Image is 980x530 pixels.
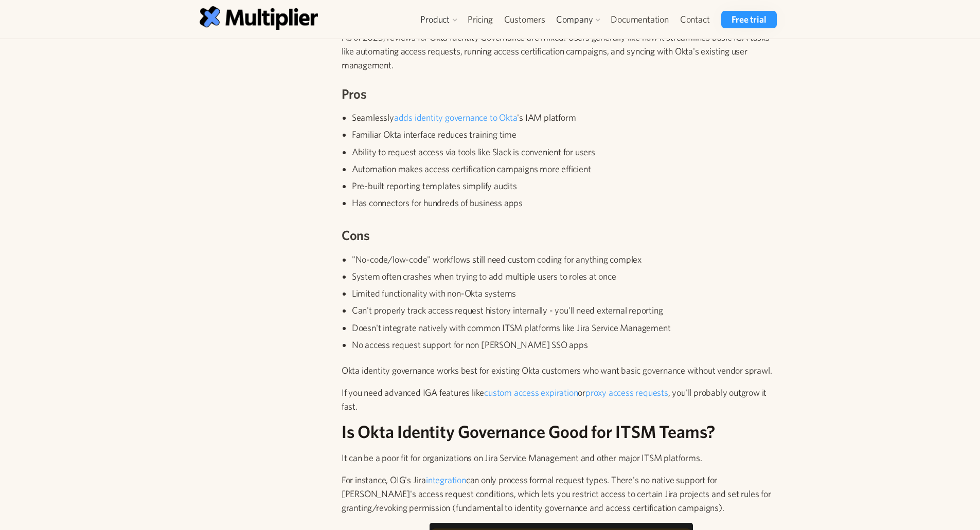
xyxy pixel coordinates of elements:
strong: Pros [342,86,367,101]
li: Has connectors for hundreds of business apps [352,196,781,209]
p: Okta identity governance works best for existing Okta customers who want basic governance without... [342,363,781,377]
a: Pricing [462,11,498,28]
li: Can't properly track access request history internally - you'll need external reporting [352,304,781,317]
a: proxy access requests [585,387,668,398]
a: Contact [674,11,716,28]
p: For instance, OIG's Jira can only process formal request types. There's no native support for [PE... [342,473,781,515]
strong: Cons [342,227,370,243]
li: "No-code/low-code" workflows still need custom coding for anything complex [352,253,781,266]
div: Product [415,11,462,28]
div: Product [420,13,450,26]
div: Company [556,13,593,26]
li: Ability to request access via tools like Slack is convenient for users [352,145,781,158]
a: adds identity governance to Okta [394,112,518,123]
h2: Is Okta Identity Governance Good for ITSM Teams? [342,422,781,443]
p: If you need advanced IGA features like or , you'll probably outgrow it fast. [342,386,781,413]
li: No access request support for non [PERSON_NAME] SSO apps [352,338,781,351]
li: Familiar Okta interface reduces training time [352,128,781,141]
a: custom access expiration [484,387,578,398]
div: Company [551,11,605,28]
li: Limited functionality with non-Okta systems [352,287,781,300]
a: Customers [498,11,551,28]
p: As of 2025, reviews for Okta Identity Governance are mixed. Users generally like how it streamlin... [342,30,781,72]
li: Seamlessly 's IAM platform [352,111,781,124]
a: Free trial [721,11,776,28]
li: Automation makes access certification campaigns more efficient [352,162,781,175]
a: Documentation [605,11,674,28]
li: Doesn't integrate natively with common ITSM platforms like Jira Service Management [352,321,781,334]
a: integration [426,474,466,485]
p: It can be a poor fit for organizations on Jira Service Management and other major ITSM platforms. [342,451,781,465]
li: System often crashes when trying to add multiple users to roles at once [352,270,781,283]
li: Pre-built reporting templates simplify audits [352,179,781,192]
